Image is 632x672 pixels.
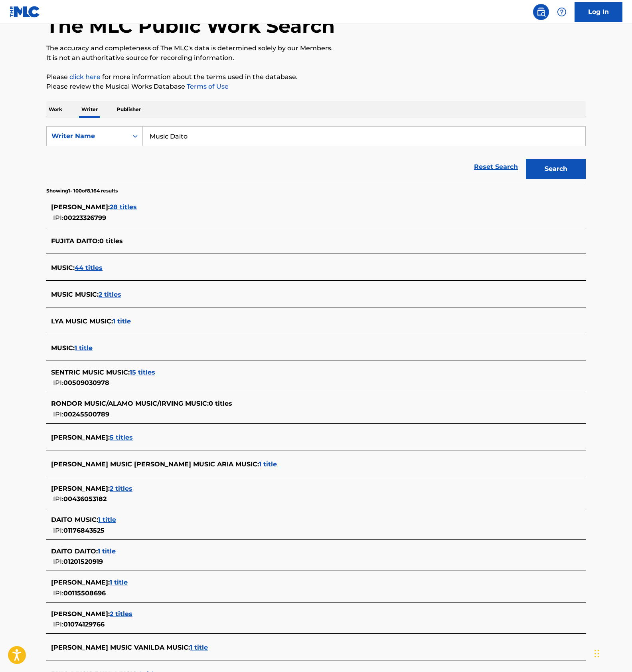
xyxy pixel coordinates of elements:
span: [PERSON_NAME] : [51,434,110,441]
span: 1 title [98,547,116,555]
a: Terms of Use [185,83,229,90]
a: click here [69,73,101,81]
span: 1 title [113,317,131,325]
img: MLC Logo [10,6,40,18]
span: IPI: [53,495,63,503]
span: 01176843525 [63,527,105,534]
span: MUSIC : [51,344,75,352]
span: [PERSON_NAME] : [51,610,110,618]
span: IPI: [53,214,63,222]
p: Please review the Musical Works Database [46,82,586,91]
a: Reset Search [470,158,522,176]
img: help [557,7,567,17]
span: [PERSON_NAME] : [51,203,110,211]
iframe: Chat Widget [592,634,632,672]
span: DAITO MUSIC : [51,516,98,523]
span: MUSIC : [51,264,75,272]
span: 2 titles [99,291,121,298]
div: Help [554,4,570,20]
div: Drag [594,642,599,666]
p: Publisher [115,101,143,118]
span: 00509030978 [63,379,109,387]
span: IPI: [53,589,63,597]
span: DAITO DAITO : [51,547,98,555]
span: IPI: [53,379,63,387]
span: 2 titles [110,610,132,618]
span: 0 titles [209,400,232,407]
button: Search [526,159,586,179]
p: The accuracy and completeness of The MLC's data is determined solely by our Members. [46,44,586,53]
p: Work [46,101,65,118]
span: [PERSON_NAME] MUSIC [PERSON_NAME] MUSIC ARIA MUSIC : [51,460,259,468]
span: 00223326799 [63,214,106,222]
span: 28 titles [110,203,137,211]
div: Writer Name [51,131,123,141]
a: Log In [575,2,622,22]
p: Writer [79,101,100,118]
span: 01201520919 [63,558,103,565]
span: 15 titles [130,369,155,376]
span: LYA MUSIC MUSIC : [51,317,113,325]
span: MUSIC MUSIC : [51,291,99,298]
span: 00245500789 [63,410,109,418]
p: Please for more information about the terms used in the database. [46,72,586,82]
span: 01074129766 [63,620,105,628]
span: IPI: [53,527,63,534]
p: Showing 1 - 100 of 8,164 results [46,187,118,194]
span: IPI: [53,410,63,418]
span: [PERSON_NAME] : [51,579,110,586]
form: Search Form [46,126,586,183]
span: IPI: [53,620,63,628]
span: [PERSON_NAME] MUSIC VANILDA MUSIC : [51,644,190,651]
span: SENTRIC MUSIC MUSIC : [51,369,130,376]
p: It is not an authoritative source for recording information. [46,53,586,63]
span: 1 title [259,460,277,468]
span: 1 title [75,344,93,352]
span: RONDOR MUSIC/ALAMO MUSIC/IRVING MUSIC : [51,400,209,407]
span: 00436053182 [63,495,107,503]
span: FUJITA DAITO : [51,237,99,245]
span: [PERSON_NAME] : [51,485,110,492]
span: 1 title [98,516,116,523]
span: 00115508696 [63,589,106,597]
a: Public Search [533,4,549,20]
span: 1 title [110,579,128,586]
span: 2 titles [110,485,132,492]
span: 5 titles [110,434,133,441]
span: 1 title [190,644,208,651]
span: IPI: [53,558,63,565]
h1: The MLC Public Work Search [46,14,335,38]
span: 0 titles [99,237,123,245]
span: 44 titles [75,264,103,272]
img: search [536,7,546,17]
